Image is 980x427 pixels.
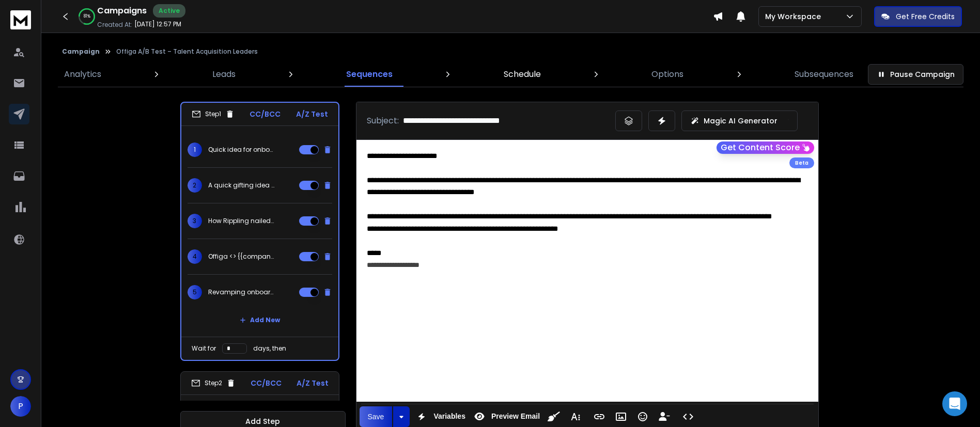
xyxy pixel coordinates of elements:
div: Step 2 [191,378,236,388]
p: Sequences [346,68,393,81]
p: Leads [212,68,236,81]
p: A/Z Test [297,378,329,388]
p: Quick idea for onboading gifts [208,146,274,154]
span: Variables [431,412,468,421]
button: Insert Image (Ctrl+P) [611,406,631,427]
p: Offiga A/B Test – Talent Acquisition Leaders [116,48,258,56]
div: Active [153,4,185,18]
a: Leads [206,62,242,87]
p: A/Z Test [296,109,328,119]
button: P [10,396,31,417]
p: Revamping onboarding and [DATE] Gifting for {{companyName}} [208,288,274,296]
span: Preview Email [489,412,542,421]
button: Save [360,406,393,427]
button: More Text [566,406,585,427]
button: Magic AI Generator [681,110,798,131]
p: 81 % [84,13,90,20]
button: Get Free Credits [874,6,962,27]
p: Subsequences [795,68,853,81]
button: Code View [678,406,698,427]
button: Emoticons [633,406,652,427]
p: Created At: [97,21,132,29]
p: Options [651,68,683,81]
p: Subject: [367,115,399,127]
button: Campaign [62,48,100,56]
button: Clean HTML [544,406,564,427]
p: How Rippling nailed their gifting strategy [208,217,274,225]
p: CC/BCC [251,378,282,388]
button: Get Content Score [717,141,814,154]
button: Variables [412,406,468,427]
button: Insert Link (Ctrl+K) [589,406,609,427]
p: Wait for [192,344,216,353]
a: Schedule [497,62,547,87]
a: Analytics [58,62,107,87]
button: Add New [231,310,288,330]
span: 3 [188,214,202,228]
p: CC/BCC [250,109,281,119]
button: Insert Unsubscribe Link [655,406,674,427]
li: Step1CC/BCCA/Z Test1Quick idea for onboading gifts2A quick gifting idea for {{companyName}}3How R... [180,102,339,361]
p: My Workspace [765,11,825,22]
p: days, then [253,344,286,353]
span: 5 [188,285,202,299]
p: Get Free Credits [896,11,955,22]
p: A quick gifting idea for {{companyName}} [208,181,274,189]
span: 1 [188,143,202,157]
button: Pause Campaign [868,64,963,85]
p: Offiga <> {{companyName}} | Onboading swag ideas [208,252,274,261]
p: Analytics [64,68,101,81]
span: 4 [188,249,202,264]
span: 2 [188,178,202,193]
img: logo [10,10,31,29]
a: Options [645,62,690,87]
a: Sequences [340,62,399,87]
p: Schedule [504,68,541,81]
div: Open Intercom Messenger [942,391,967,416]
a: Subsequences [788,62,860,87]
p: Magic AI Generator [704,116,777,126]
p: [DATE] 12:57 PM [134,20,181,28]
h1: Campaigns [97,5,147,17]
div: Step 1 [192,109,235,119]
div: Beta [789,157,814,168]
button: Preview Email [470,406,542,427]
